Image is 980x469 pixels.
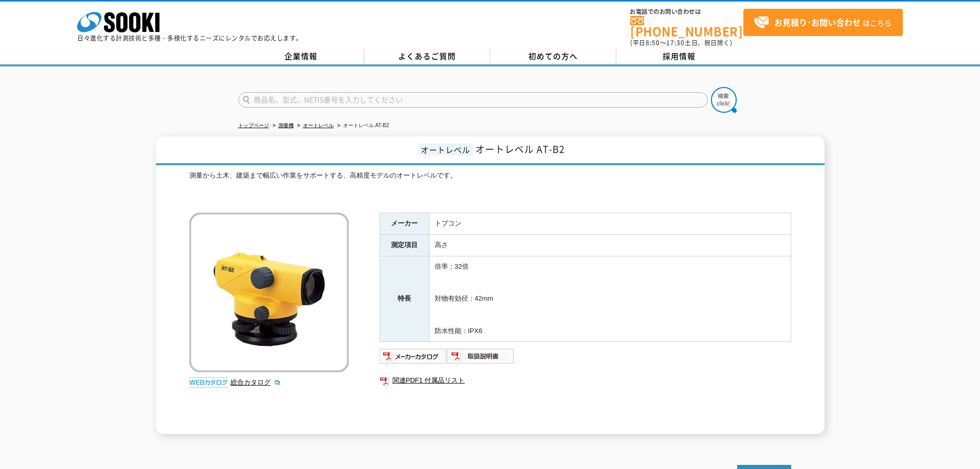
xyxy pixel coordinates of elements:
[238,123,269,128] a: トップページ
[77,35,302,41] p: 日々進化する計測技術と多種・多様化するニーズにレンタルでお応えします。
[380,374,791,387] a: 関連PDF1 付属品リスト
[429,235,791,256] td: 高さ
[774,16,861,28] strong: お見積り･お問い合わせ
[380,235,429,256] th: 測定項目
[238,49,364,64] a: 企業情報
[630,9,743,15] span: お電話でのお問い合わせは
[754,15,892,30] span: はこちら
[189,377,228,388] img: webカタログ
[447,355,514,363] a: 取扱説明書
[418,144,473,155] span: オートレベル
[528,50,578,62] span: 初めての方へ
[475,142,565,156] span: オートレベル AT-B2
[335,120,389,131] li: オートレベル AT-B2
[380,348,447,364] img: メーカーカタログ
[711,87,737,113] img: btn_search.png
[278,123,294,128] a: 測量機
[230,378,281,386] a: 総合カタログ
[238,92,708,108] input: 商品名、型式、NETIS番号を入力してください
[189,213,349,372] img: オートレベル AT-B2
[380,213,429,235] th: メーカー
[743,9,903,36] a: お見積り･お問い合わせはこちら
[630,16,743,37] a: [PHONE_NUMBER]
[429,213,791,235] td: トプコン
[490,49,616,64] a: 初めての方へ
[380,355,447,363] a: メーカーカタログ
[616,49,742,64] a: 採用情報
[666,38,685,47] span: 17:30
[380,256,429,342] th: 特長
[447,348,514,364] img: 取扱説明書
[429,256,791,342] td: 倍率：32倍 対物有効径：42mm 防水性能：IPX6
[189,170,791,202] div: 測量から土木、建築まで幅広い作業をサポートする、高精度モデルのオートレベルです。
[646,38,660,47] span: 8:50
[630,38,732,47] span: (平日 ～ 土日、祝日除く)
[303,123,334,128] a: オートレベル
[364,49,490,64] a: よくあるご質問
